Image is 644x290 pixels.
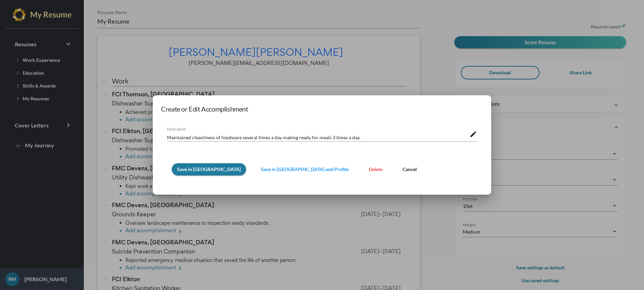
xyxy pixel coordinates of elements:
h1: Create or Edit Accomplishment [161,103,483,114]
span: Save in [GEOGRAPHIC_DATA] and Profile [261,166,349,172]
button: Save in [GEOGRAPHIC_DATA] and Profile [256,163,354,175]
button: Cancel [397,163,422,175]
span: Save in [GEOGRAPHIC_DATA] [177,166,241,172]
button: Save in [GEOGRAPHIC_DATA] [172,163,246,175]
mat-icon: edit [470,130,477,138]
span: Cancel [403,166,417,172]
span: Delete [369,166,382,172]
button: Delete [363,163,388,175]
